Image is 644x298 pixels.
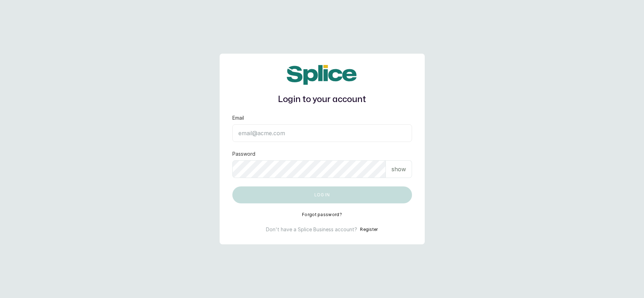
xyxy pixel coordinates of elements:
[232,186,412,203] button: Log in
[232,150,255,157] label: Password
[391,165,406,173] p: show
[360,226,378,233] button: Register
[266,226,357,233] p: Don't have a Splice Business account?
[232,124,412,142] input: email@acme.com
[232,114,244,121] label: Email
[232,93,412,106] h1: Login to your account
[302,212,342,217] button: Forgot password?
